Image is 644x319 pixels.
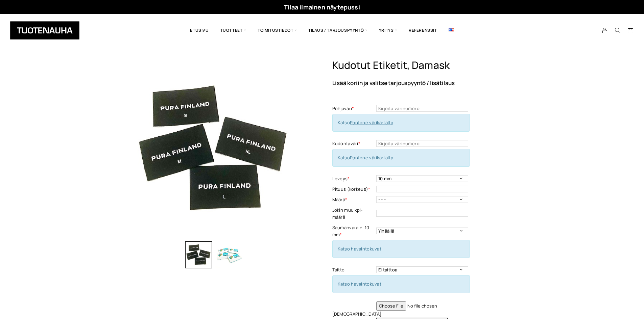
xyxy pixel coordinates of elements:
[332,207,375,221] label: Jokin muu kpl-määrä
[376,140,468,147] input: Kirjoita värinumero
[332,266,375,273] label: Taitto
[338,155,393,161] span: Katso
[598,27,612,33] a: My Account
[252,19,303,42] span: Toimitustiedot
[215,19,252,42] span: Tuotteet
[332,105,375,112] label: Pohjaväri
[332,186,375,193] label: Pituus (korkeus)
[376,105,468,112] input: Kirjoita värinumero
[611,27,624,33] button: Search
[303,19,373,42] span: Tilaus / Tarjouspyyntö
[332,224,375,238] label: Saumanvara n. 10 mm
[332,59,520,72] h1: Kudotut etiketit, Damask
[124,59,304,238] img: Tuotenauha Kudotut etiketit, Damask
[184,19,214,42] a: Etusivu
[332,196,375,203] label: Määrä
[627,27,634,35] a: Cart
[332,80,520,86] p: Lisää koriin ja valitse tarjouspyyntö / lisätilaus
[338,119,393,126] span: Katso
[350,155,393,161] a: Pantone värikartalta
[338,281,382,287] a: Katso havaintokuvat
[403,19,443,42] a: Referenssit
[332,175,375,182] label: Leveys
[332,311,375,318] label: [DEMOGRAPHIC_DATA]
[338,246,382,252] a: Katso havaintokuvat
[10,21,79,39] img: Tuotenauha Oy
[373,19,403,42] span: Yritys
[215,241,242,268] img: Kudotut etiketit, Damask 2
[350,119,393,126] a: Pantone värikartalta
[332,140,375,147] label: Kudontaväri
[284,3,360,11] a: Tilaa ilmainen näytepussi
[449,28,454,32] img: English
